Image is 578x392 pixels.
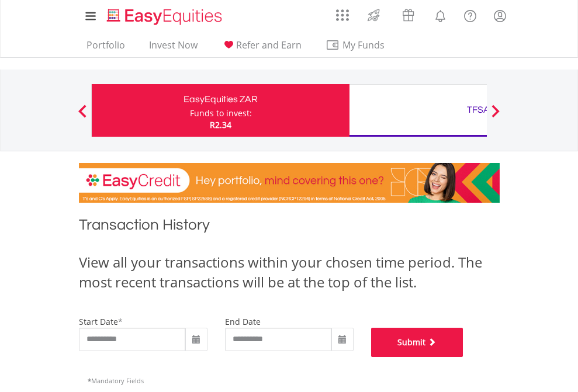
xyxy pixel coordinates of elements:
[391,3,425,25] a: Vouchers
[102,3,227,26] a: Home page
[82,39,130,57] a: Portfolio
[88,376,144,385] span: Mandatory Fields
[144,39,202,57] a: Invest Now
[236,39,302,51] span: Refer and Earn
[79,214,500,241] h1: Transaction History
[399,6,418,25] img: vouchers-v2.svg
[225,316,261,327] label: end date
[79,163,500,203] img: EasyCredit Promotion Banner
[217,39,306,57] a: Refer and Earn
[99,91,342,107] div: EasyEquities ZAR
[71,110,94,122] button: Previous
[336,9,349,22] img: grid-menu-icon.svg
[79,252,500,293] div: View all your transactions within your chosen time period. The most recent transactions will be a...
[425,3,455,26] a: Notifications
[364,6,383,25] img: thrive-v2.svg
[328,3,357,22] a: AppsGrid
[484,110,507,122] button: Next
[326,37,402,53] span: My Funds
[371,328,463,357] button: Submit
[485,3,515,29] a: My Profile
[455,3,485,26] a: FAQ's and Support
[210,119,231,130] span: R2.34
[79,316,118,327] label: start date
[105,7,227,26] img: EasyEquities_Logo.png
[190,107,252,119] div: Funds to invest:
